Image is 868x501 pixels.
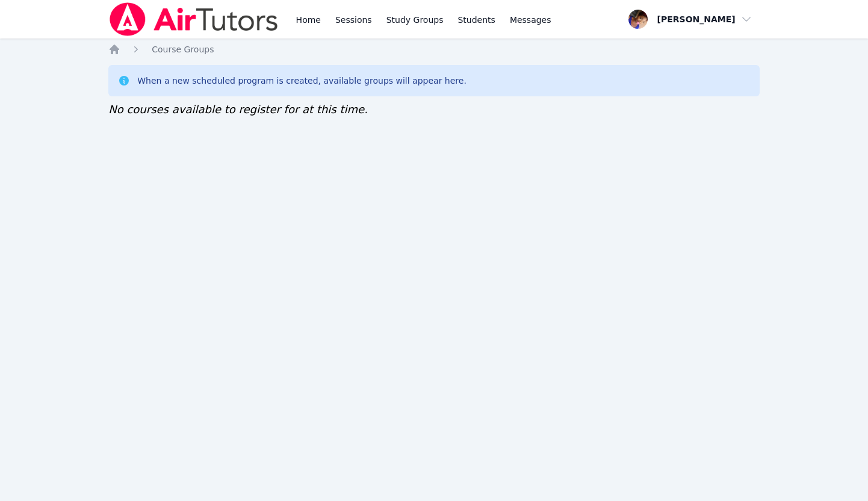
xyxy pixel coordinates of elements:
span: No courses available to register for at this time. [108,103,368,116]
div: When a new scheduled program is created, available groups will appear here. [137,75,467,87]
a: Course Groups [152,43,214,55]
span: Course Groups [152,45,214,54]
img: Air Tutors [108,2,279,36]
span: Messages [510,14,551,26]
nav: Breadcrumb [108,43,760,55]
